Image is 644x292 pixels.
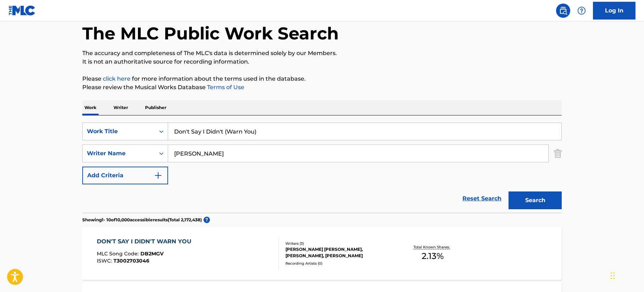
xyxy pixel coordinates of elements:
[285,261,393,266] div: Recording Artists ( 0 )
[204,217,210,223] span: ?
[82,83,562,92] p: Please review the Musical Works Database
[82,75,562,83] p: Please for more information about the terms used in the database.
[82,217,202,223] p: Showing 1 - 10 of 10,000 accessible results (Total 2,172,438 )
[82,23,339,44] h1: The MLC Public Work Search
[87,127,151,136] div: Work Title
[143,100,168,115] p: Publisher
[609,258,644,292] iframe: Chat Widget
[82,58,562,66] p: It is not an authoritative source for recording information.
[459,191,505,206] a: Reset Search
[111,100,130,115] p: Writer
[82,49,562,58] p: The accuracy and completeness of The MLC's data is determined solely by our Members.
[82,167,168,184] button: Add Criteria
[285,241,393,246] div: Writers ( 3 )
[577,6,586,15] img: help
[206,84,244,91] a: Terms of Use
[556,4,570,18] a: Public Search
[413,244,451,250] p: Total Known Shares:
[82,100,99,115] p: Work
[97,258,113,264] span: ISWC :
[574,4,589,18] div: Help
[97,237,195,246] div: DON'T SAY I DIDN'T WARN YOU
[113,258,149,264] span: T3002703046
[422,250,444,263] span: 2.13 %
[103,75,131,82] a: click here
[285,246,393,259] div: [PERSON_NAME] [PERSON_NAME], [PERSON_NAME], [PERSON_NAME]
[611,265,615,286] div: Drag
[509,191,562,209] button: Search
[140,250,163,257] span: DB2MGV
[559,6,567,15] img: search
[97,250,140,257] span: MLC Song Code :
[154,171,162,180] img: 9d2ae6d4665cec9f34b9.svg
[9,5,36,16] img: MLC Logo
[554,145,562,162] img: Delete Criterion
[82,227,562,280] a: DON'T SAY I DIDN'T WARN YOUMLC Song Code:DB2MGVISWC:T3002703046Writers (3)[PERSON_NAME] [PERSON_N...
[87,149,151,158] div: Writer Name
[82,123,562,213] form: Search Form
[593,2,635,20] a: Log In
